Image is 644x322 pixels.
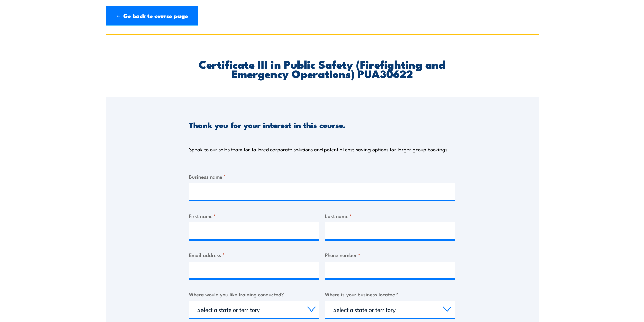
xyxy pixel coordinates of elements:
p: Speak to our sales team for tailored corporate solutions and potential cost-saving options for la... [189,146,447,153]
label: Where is your business located? [325,290,455,298]
h3: Thank you for your interest in this course. [189,121,345,129]
label: Phone number [325,251,455,259]
label: Email address [189,251,319,259]
label: Business name [189,173,455,180]
a: ← Go back to course page [106,6,198,26]
h2: Certificate III in Public Safety (Firefighting and Emergency Operations) PUA30622 [189,59,455,78]
label: Where would you like training conducted? [189,290,319,298]
label: Last name [325,212,455,220]
label: First name [189,212,319,220]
